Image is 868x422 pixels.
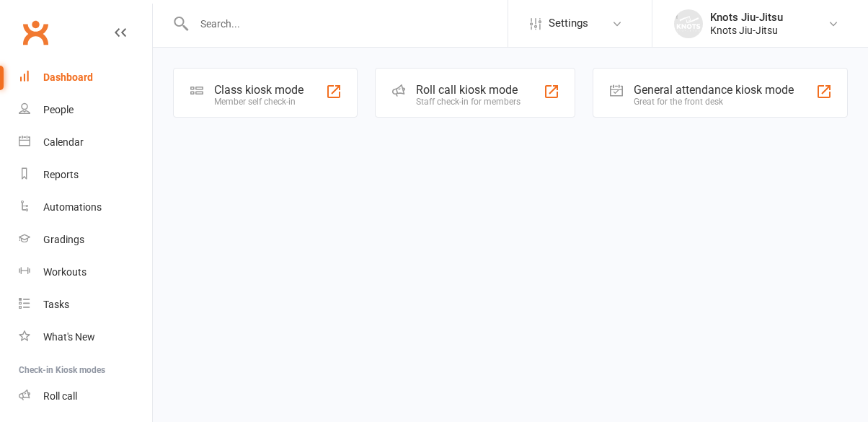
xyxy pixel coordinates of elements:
div: Member self check-in [214,97,304,107]
span: Settings [549,7,588,40]
a: Roll call [19,380,152,413]
div: Tasks [43,299,69,310]
a: Automations [19,191,152,224]
a: Gradings [19,224,152,256]
a: People [19,94,152,126]
div: Dashboard [43,71,93,83]
a: Workouts [19,256,152,289]
div: What's New [43,331,95,343]
div: Gradings [43,234,84,245]
div: General attendance kiosk mode [634,83,794,97]
input: Search... [190,14,508,34]
div: Roll call kiosk mode [416,83,521,97]
div: Roll call [43,390,77,402]
div: Great for the front desk [634,97,794,107]
a: Calendar [19,126,152,159]
div: People [43,104,74,115]
div: Class kiosk mode [214,83,304,97]
div: Staff check-in for members [416,97,521,107]
a: Reports [19,159,152,191]
div: Automations [43,201,102,213]
a: Dashboard [19,61,152,94]
a: What's New [19,321,152,353]
img: thumb_image1637287962.png [674,9,703,38]
div: Reports [43,169,79,180]
div: Workouts [43,266,87,278]
div: Calendar [43,136,84,148]
a: Tasks [19,289,152,321]
a: Clubworx [17,14,53,50]
div: Knots Jiu-Jitsu [710,24,783,37]
div: Knots Jiu-Jitsu [710,11,783,24]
